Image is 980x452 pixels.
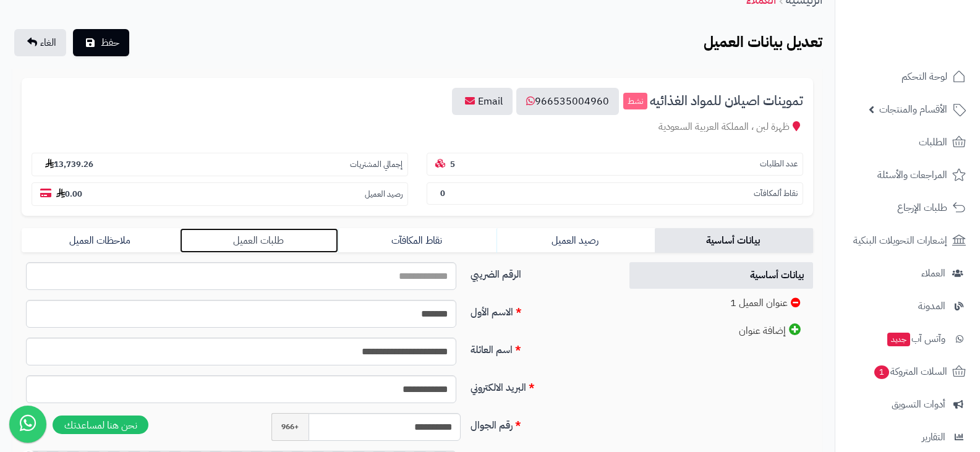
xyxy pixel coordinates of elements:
[40,35,56,50] span: الغاء
[466,413,615,433] label: رقم الجوال
[843,390,973,419] a: أدوات التسويق
[73,29,129,56] button: حفظ
[877,166,947,184] span: المراجعات والأسئلة
[466,262,615,282] label: الرقم الضريبي
[22,228,180,253] a: ملاحظات العميل
[843,357,973,386] a: السلات المتروكة1
[760,158,798,170] small: عدد الطلبات
[922,429,945,446] span: التقارير
[843,291,973,321] a: المدونة
[754,188,798,200] small: نقاط ألمكافآت
[873,363,947,380] span: السلات المتروكة
[32,120,803,134] div: ظهرة لبن ، المملكة العربية السعودية
[901,68,947,85] span: لوحة التحكم
[440,187,445,199] b: 0
[853,232,947,249] span: إشعارات التحويلات البنكية
[629,262,814,289] a: بيانات أساسية
[887,333,910,346] span: جديد
[496,228,655,253] a: رصيد العميل
[886,330,945,348] span: وآتس آب
[271,413,309,441] span: +966
[450,158,455,170] b: 5
[650,94,803,108] span: تموينات اصيلان للمواد الغذائيه
[466,300,615,320] label: الاسم الأول
[843,324,973,354] a: وآتس آبجديد
[350,159,403,171] small: إجمالي المشتريات
[918,297,945,315] span: المدونة
[897,199,947,216] span: طلبات الإرجاع
[843,422,973,452] a: التقارير
[921,265,945,282] span: العملاء
[843,160,973,190] a: المراجعات والأسئلة
[516,88,619,115] a: 966535004960
[466,375,615,395] label: البريد الالكتروني
[896,35,968,61] img: logo-2.png
[843,127,973,157] a: الطلبات
[623,93,647,110] small: نشط
[180,228,338,253] a: طلبات العميل
[14,29,66,56] a: الغاء
[655,228,813,253] a: بيانات أساسية
[874,365,889,379] span: 1
[704,31,822,53] b: تعديل بيانات العميل
[892,396,945,413] span: أدوات التسويق
[101,35,119,50] span: حفظ
[843,193,973,223] a: طلبات الإرجاع
[843,258,973,288] a: العملاء
[43,158,93,170] b: 13,739.26
[879,101,947,118] span: الأقسام والمنتجات
[365,189,403,200] small: رصيد العميل
[466,338,615,357] label: اسم العائلة
[338,228,496,253] a: نقاط المكافآت
[452,88,513,115] a: Email
[843,62,973,92] a: لوحة التحكم
[843,226,973,255] a: إشعارات التحويلات البنكية
[919,134,947,151] span: الطلبات
[629,317,814,344] a: إضافة عنوان
[629,290,814,317] a: عنوان العميل 1
[56,188,82,200] b: 0.00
